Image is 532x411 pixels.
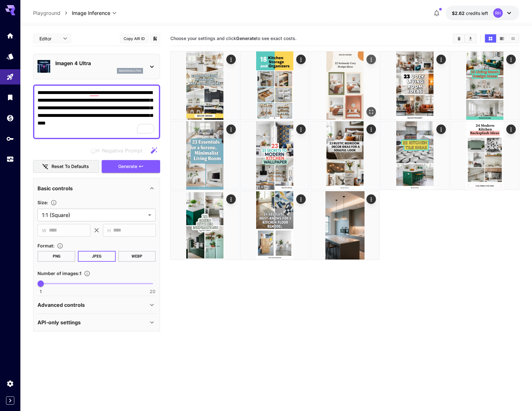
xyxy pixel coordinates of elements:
div: Actions [226,55,236,64]
img: Z [311,121,379,190]
button: Choose the file format for the output image. [54,243,66,249]
div: Actions [506,55,516,64]
div: Settings [6,380,14,387]
img: 2Q== [241,121,309,190]
span: W [42,227,46,234]
span: Format : [38,243,54,248]
button: JPEG [78,251,116,262]
nav: breadcrumb [33,9,72,17]
div: Show images in grid viewShow images in video viewShow images in list view [484,34,519,43]
div: Models [6,52,14,60]
span: Generate [118,163,137,171]
p: Basic controls [38,185,73,192]
div: Imagen 4 Ultraimagen4ultra [38,57,156,76]
div: Actions [366,55,376,64]
iframe: Chat Widget [500,381,532,411]
span: Number of images : 1 [38,271,81,276]
div: Playground [6,73,14,81]
div: Actions [296,194,306,204]
p: Imagen 4 Ultra [55,59,143,67]
button: WEBP [118,251,156,262]
div: API Keys [6,135,14,143]
div: Advanced controls [38,297,156,313]
img: 9k= [311,191,379,259]
span: Size : [38,200,48,205]
div: Actions [366,125,376,134]
div: Actions [296,125,306,134]
button: Download All [465,34,476,43]
img: 2Q== [311,51,379,120]
img: 2Q== [171,51,239,120]
span: 1 [40,288,42,295]
div: Actions [366,194,376,204]
button: Clear Images [454,34,465,43]
span: $2.62 [452,10,466,16]
button: Expand sidebar [6,396,14,405]
div: Usage [6,155,14,163]
div: API-only settings [38,315,156,330]
span: Negative prompts are not compatible with the selected model. [89,146,147,154]
span: 1:1 (Square) [42,211,146,219]
span: Editor [39,35,59,42]
img: 2Q== [171,121,239,190]
div: RH [493,8,503,18]
div: $2.62124 [452,10,488,17]
div: Actions [506,125,516,134]
div: Actions [436,125,446,134]
img: Z [381,51,449,120]
span: H [107,227,111,234]
div: Clear ImagesDownload All [453,34,477,43]
div: Open in fullscreen [366,107,376,117]
button: $2.62124RH [446,6,519,20]
img: 9k= [381,121,449,190]
span: 20 [150,288,155,295]
button: Generate [102,160,160,173]
button: Show images in video view [496,34,508,43]
p: API-only settings [38,319,81,326]
span: credits left [466,10,488,16]
button: Adjust the dimensions of the generated image by specifying its width and height in pixels, or sel... [48,199,59,206]
div: Library [6,93,14,101]
div: Actions [296,55,306,64]
button: Copy AIR ID [120,34,148,43]
div: Actions [226,125,236,134]
p: Advanced controls [38,301,85,309]
img: 2Q== [451,121,519,190]
button: Reset to defaults [33,160,99,173]
span: Negative Prompt [102,147,142,154]
img: Z [241,51,309,120]
button: Show images in grid view [485,34,496,43]
span: Choose your settings and click to see exact costs. [170,36,297,41]
b: Generate [236,36,256,41]
p: imagen4ultra [119,69,141,73]
img: 2Q== [241,191,309,259]
div: Basic controls [38,181,156,196]
div: Wallet [6,114,14,122]
div: Actions [436,55,446,64]
button: Add to library [152,35,158,42]
div: Home [6,32,14,40]
button: PNG [38,251,75,262]
img: 2Q== [171,191,239,259]
span: Image Inference [72,9,110,17]
button: Show images in list view [508,34,519,43]
a: Playground [33,9,60,17]
img: 2Q== [451,51,519,120]
div: Actions [226,194,236,204]
textarea: To enrich screen reader interactions, please activate Accessibility in Grammarly extension settings [38,89,156,135]
button: Specify how many images to generate in a single request. Each image generation will be charged se... [81,270,93,277]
